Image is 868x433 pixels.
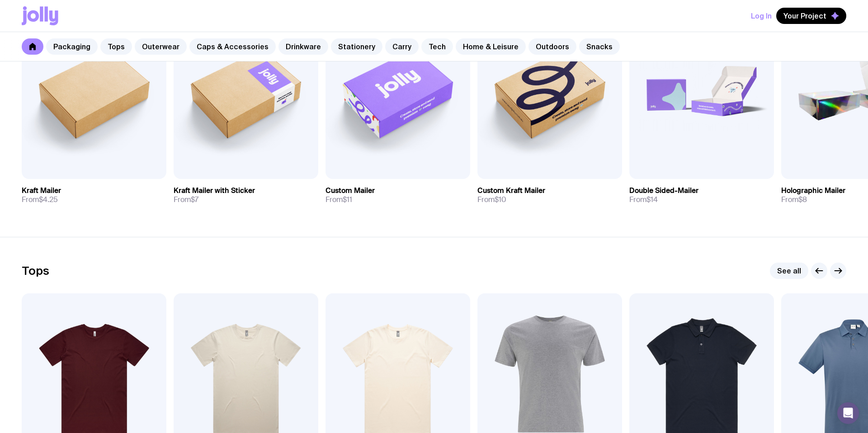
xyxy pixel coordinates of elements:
[477,179,622,212] a: Custom Kraft MailerFrom$10
[783,11,826,20] span: Your Project
[751,8,772,24] button: Log In
[34,53,81,59] div: Domain Overview
[22,186,61,195] h3: Kraft Mailer
[837,402,859,424] div: Open Intercom Messenger
[629,195,658,204] span: From
[477,195,506,204] span: From
[24,24,99,31] div: Domain: [DOMAIN_NAME]
[343,195,352,204] span: $11
[776,8,846,24] button: Your Project
[135,38,187,55] a: Outerwear
[798,195,807,204] span: $8
[14,14,22,22] img: logo_orange.svg
[46,38,98,55] a: Packaging
[495,195,506,204] span: $10
[14,24,22,31] img: website_grey.svg
[770,263,808,279] a: See all
[456,38,526,55] a: Home & Leisure
[421,38,453,55] a: Tech
[191,195,198,204] span: $7
[189,38,276,55] a: Caps & Accessories
[90,52,97,60] img: tab_keywords_by_traffic_grey.svg
[385,38,419,55] a: Carry
[325,195,352,204] span: From
[25,14,44,22] div: v 4.0.25
[781,195,807,204] span: From
[325,179,470,212] a: Custom MailerFrom$11
[781,186,845,195] h3: Holographic Mailer
[629,186,698,195] h3: Double Sided-Mailer
[325,186,375,195] h3: Custom Mailer
[477,186,545,195] h3: Custom Kraft Mailer
[22,179,166,212] a: Kraft MailerFrom$4.25
[579,38,620,55] a: Snacks
[629,179,774,212] a: Double Sided-MailerFrom$14
[24,52,32,60] img: tab_domain_overview_orange.svg
[174,179,318,212] a: Kraft Mailer with StickerFrom$7
[100,38,132,55] a: Tops
[22,195,58,204] span: From
[646,195,658,204] span: $14
[100,53,152,59] div: Keywords by Traffic
[39,195,58,204] span: $4.25
[22,264,49,278] h2: Tops
[174,186,255,195] h3: Kraft Mailer with Sticker
[528,38,576,55] a: Outdoors
[331,38,382,55] a: Stationery
[174,195,198,204] span: From
[278,38,328,55] a: Drinkware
